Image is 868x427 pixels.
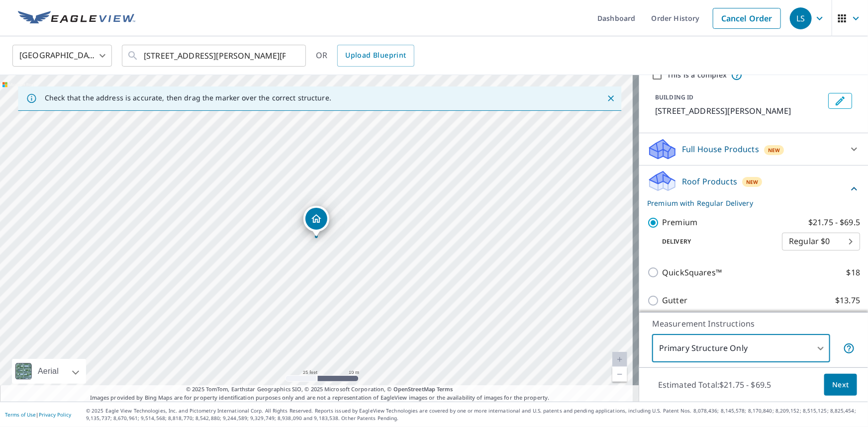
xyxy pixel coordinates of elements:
p: Roof Products [682,175,737,187]
span: Next [832,379,849,391]
p: | [5,412,71,418]
p: Check that the address is accurate, then drag the marker over the correct structure. [45,93,331,102]
a: OpenStreetMap [393,385,435,393]
p: © 2025 Eagle View Technologies, Inc. and Pictometry International Corp. All Rights Reserved. Repo... [86,407,863,422]
div: Full House ProductsNew [647,137,860,161]
p: Full House Products [682,143,759,155]
a: Cancel Order [713,8,781,29]
a: Terms of Use [5,411,36,418]
div: LS [790,7,812,29]
button: Edit building 1 [828,93,852,109]
span: New [746,178,759,186]
img: EV Logo [18,11,135,26]
div: Regular $0 [782,228,860,256]
a: Current Level 20, Zoom Out [612,367,627,382]
p: Measurement Instructions [652,318,855,330]
p: [STREET_ADDRESS][PERSON_NAME] [655,105,824,117]
div: Aerial [35,359,62,384]
div: Aerial [12,359,86,384]
a: Privacy Policy [39,411,71,418]
label: This is a complex [667,70,727,80]
p: Gutter [662,294,687,307]
div: OR [316,45,414,67]
a: Upload Blueprint [337,45,414,67]
p: $21.75 - $69.5 [808,216,860,229]
p: $18 [847,266,860,279]
span: Your report will include only the primary structure on the property. For example, a detached gara... [843,342,855,354]
p: QuickSquares™ [662,266,722,279]
div: Dropped pin, building 1, Residential property, 1371 Levi Mathis Rd Whittier, NC 28789 [303,206,329,237]
p: Delivery [647,237,782,246]
div: Primary Structure Only [652,335,830,362]
a: Current Level 20, Zoom In Disabled [612,352,627,367]
button: Next [824,374,857,396]
span: New [768,146,780,154]
span: © 2025 TomTom, Earthstar Geographics SIO, © 2025 Microsoft Corporation, © [186,385,453,394]
p: Estimated Total: $21.75 - $69.5 [650,374,779,396]
p: BUILDING ID [655,93,693,101]
button: Close [604,92,617,105]
input: Search by address or latitude-longitude [144,42,286,70]
div: Roof ProductsNewPremium with Regular Delivery [647,170,860,208]
div: [GEOGRAPHIC_DATA] [12,42,112,70]
span: Upload Blueprint [345,49,406,62]
p: Premium with Regular Delivery [647,198,848,208]
p: $13.75 [835,294,860,307]
a: Terms [437,385,453,393]
p: Premium [662,216,697,229]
